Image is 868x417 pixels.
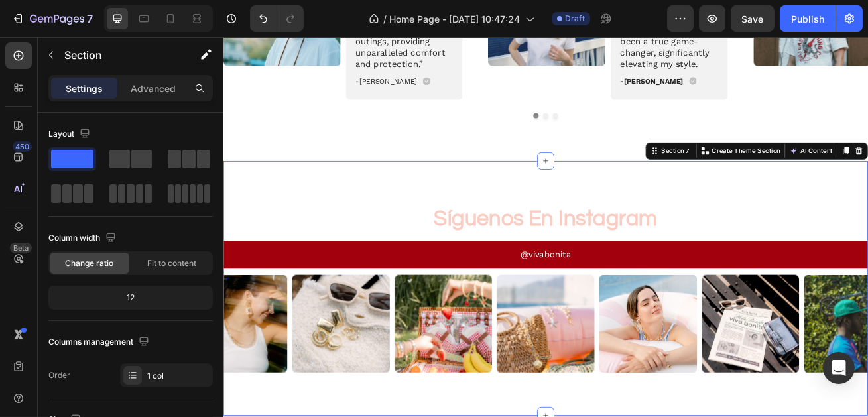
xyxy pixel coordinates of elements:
[367,259,429,278] p: @vivabonita
[48,125,93,143] div: Layout
[163,49,239,60] p: -[PERSON_NAME]
[780,5,836,32] button: Publish
[717,294,837,414] img: gempages_585035747841540754-54fe7c36-3561-4f41-9645-6c0bb92af95f.webp
[742,13,764,25] span: Save
[389,12,520,26] span: Home Page - [DATE] 10:47:24
[48,229,119,247] div: Column width
[603,135,688,147] p: Create Theme Section
[1,208,794,242] p: ⁠⁠⁠⁠⁠⁠⁠
[250,5,304,32] div: Undo/Redo
[406,93,413,100] button: Dot
[66,257,114,269] span: Change ratio
[338,294,458,414] img: gempages_585035747841540754-2f40c5d1-9e28-4718-be26-28145150dd45.jpg
[66,82,103,95] p: Settings
[731,5,775,32] button: Save
[87,11,93,27] p: 7
[48,333,152,351] div: Columns management
[64,47,173,63] p: Section
[85,294,206,414] img: gempages_585035747841540754-a8a7d4ad-77bb-4bd5-8011-16fb65c6d290.jpg
[395,93,401,100] button: Dot
[823,352,855,384] div: Open Intercom Messenger
[696,133,755,149] button: AI Content
[260,211,536,238] strong: síguenos en instagram
[131,82,176,95] p: Advanced
[464,294,585,414] img: gempages_585035747841540754-68c1b5e5-3b71-4572-b74b-9e2425a4fe84.jpg
[147,257,196,269] span: Fit to content
[5,5,99,32] button: 7
[538,135,578,147] div: Section 7
[383,12,387,26] span: /
[383,93,389,100] button: Dot
[147,370,210,382] div: 1 col
[591,294,712,414] img: gempages_585035747841540754-0a961b03-1e81-41b4-b5cd-3c9a4b3e9fee.jpg
[51,288,210,307] div: 12
[211,294,332,414] img: gempages_585035747841540754-e1cf57e3-c203-4a1e-8a70-c6805dc4c429.jpg
[791,12,824,26] div: Publish
[223,37,868,417] iframe: Design area
[490,49,568,60] p: -[PERSON_NAME]
[10,243,32,253] div: Beta
[48,369,70,381] div: Order
[565,13,585,25] span: Draft
[13,141,32,152] div: 450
